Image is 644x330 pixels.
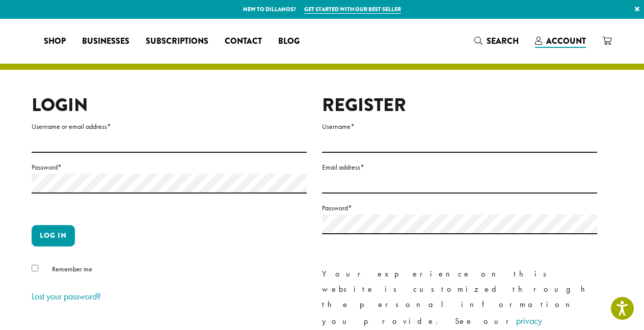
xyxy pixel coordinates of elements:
[32,290,101,302] a: Lost your password?
[278,35,300,48] span: Blog
[32,120,307,133] label: Username or email address
[304,5,401,14] a: Get started with our best seller
[322,161,597,174] label: Email address
[52,264,92,273] span: Remember me
[487,35,519,47] span: Search
[322,94,597,116] h2: Register
[146,35,208,48] span: Subscriptions
[32,161,307,174] label: Password
[322,202,597,214] label: Password
[32,225,75,246] button: Log in
[546,35,586,47] span: Account
[36,33,74,49] a: Shop
[44,35,66,48] span: Shop
[322,120,597,133] label: Username
[225,35,262,48] span: Contact
[32,94,307,116] h2: Login
[82,35,129,48] span: Businesses
[466,33,527,49] a: Search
